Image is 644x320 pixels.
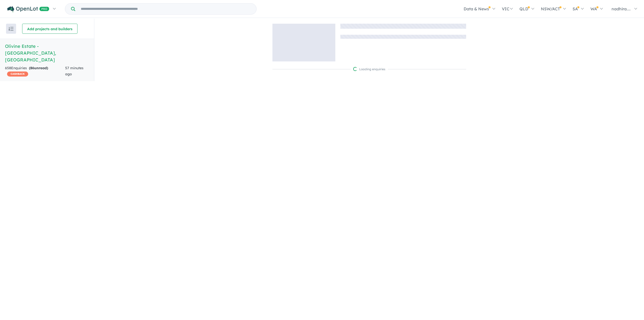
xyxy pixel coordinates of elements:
span: nadhira.... [612,6,631,11]
button: Add projects and builders [22,24,77,34]
div: Loading enquiries [353,67,385,72]
h5: Olivine Estate - [GEOGRAPHIC_DATA] , [GEOGRAPHIC_DATA] [5,43,89,63]
span: 86 [30,66,34,70]
input: Try estate name, suburb, builder or developer [76,4,255,14]
img: Openlot PRO Logo White [7,6,49,12]
div: 658 Enquir ies [5,65,65,77]
span: CASHBACK [7,72,28,77]
img: sort.svg [9,27,14,31]
span: 57 minutes ago [65,66,84,76]
strong: ( unread) [29,66,48,70]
